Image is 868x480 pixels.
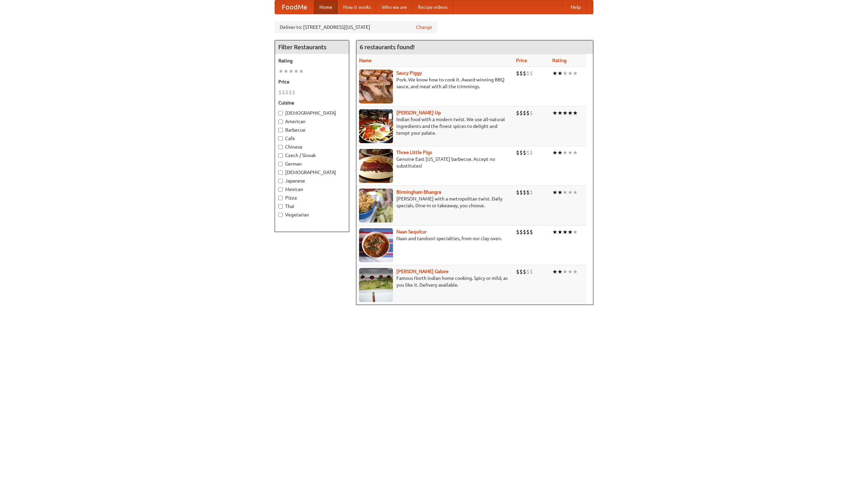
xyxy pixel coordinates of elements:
[530,228,533,236] li: $
[278,135,346,142] label: Cafe
[563,268,568,275] li: ★
[573,268,578,275] li: ★
[283,68,289,75] li: ★
[526,189,530,196] li: $
[396,150,432,155] b: Three Little Pigs
[516,109,519,117] li: $
[396,70,422,76] a: Saucy Piggy
[289,68,294,75] li: ★
[278,145,283,149] input: Chinese
[563,149,568,156] li: ★
[526,149,530,156] li: $
[552,189,557,196] li: ★
[557,228,563,236] li: ★
[530,149,533,156] li: $
[568,189,573,196] li: ★
[292,89,295,96] li: $
[557,189,563,196] li: ★
[359,268,393,302] img: currygalore.jpg
[563,228,568,236] li: ★
[573,109,578,117] li: ★
[359,109,393,143] img: curryup.jpg
[278,211,346,218] label: Vegetarian
[516,268,519,275] li: $
[285,89,289,96] li: $
[552,70,557,77] li: ★
[282,89,285,96] li: $
[359,228,393,262] img: naansequitur.jpg
[568,70,573,77] li: ★
[278,169,346,176] label: [DEMOGRAPHIC_DATA]
[516,228,519,236] li: $
[565,0,586,14] a: Help
[416,24,432,31] a: Change
[557,70,563,77] li: ★
[359,195,511,209] p: [PERSON_NAME] with a metropolitan twist. Daily specials. Dine-in or takeaway, you choose.
[526,109,530,117] li: $
[359,70,393,103] img: saucy.jpg
[278,179,283,183] input: Japanese
[299,68,304,75] li: ★
[396,110,441,115] a: [PERSON_NAME] Up
[568,149,573,156] li: ★
[526,70,530,77] li: $
[278,162,283,166] input: German
[573,70,578,77] li: ★
[523,268,526,275] li: $
[289,89,292,96] li: $
[519,149,523,156] li: $
[278,152,346,159] label: Czech / Slovak
[359,116,511,136] p: Indian food with a modern twist. We use all-natural ingredients and the finest spices to delight ...
[519,70,523,77] li: $
[573,228,578,236] li: ★
[278,118,346,125] label: American
[396,269,449,274] b: [PERSON_NAME] Galore
[278,186,346,193] label: Mexican
[568,268,573,275] li: ★
[573,189,578,196] li: ★
[278,78,346,85] h5: Price
[359,156,511,169] p: Genuine East [US_STATE] barbecue. Accept no substitutes!
[338,0,376,14] a: How it works
[526,268,530,275] li: $
[530,70,533,77] li: $
[412,0,453,14] a: Recipe videos
[278,196,283,200] input: Pizza
[278,194,346,201] label: Pizza
[278,177,346,184] label: Japanese
[359,275,511,288] p: Famous North Indian home cooking. Spicy or mild, as you like it. Delivery available.
[278,204,283,209] input: Thai
[526,228,530,236] li: $
[523,149,526,156] li: $
[530,109,533,117] li: $
[278,111,283,115] input: [DEMOGRAPHIC_DATA]
[552,149,557,156] li: ★
[552,58,567,63] a: Rating
[275,0,314,14] a: FoodMe
[359,189,393,223] img: bhangra.jpg
[278,68,283,75] li: ★
[376,0,412,14] a: Who we are
[516,70,519,77] li: $
[516,189,519,196] li: $
[519,189,523,196] li: $
[278,89,282,96] li: $
[396,229,427,234] a: Naan Sequitur
[523,228,526,236] li: $
[278,128,283,132] input: Barbecue
[563,70,568,77] li: ★
[359,149,393,183] img: littlepigs.jpg
[396,189,441,195] b: Birmingham Bhangra
[557,149,563,156] li: ★
[519,268,523,275] li: $
[523,109,526,117] li: $
[278,119,283,124] input: American
[519,109,523,117] li: $
[359,58,372,63] a: Name
[278,153,283,158] input: Czech / Slovak
[523,189,526,196] li: $
[278,127,346,133] label: Barbecue
[278,136,283,141] input: Cafe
